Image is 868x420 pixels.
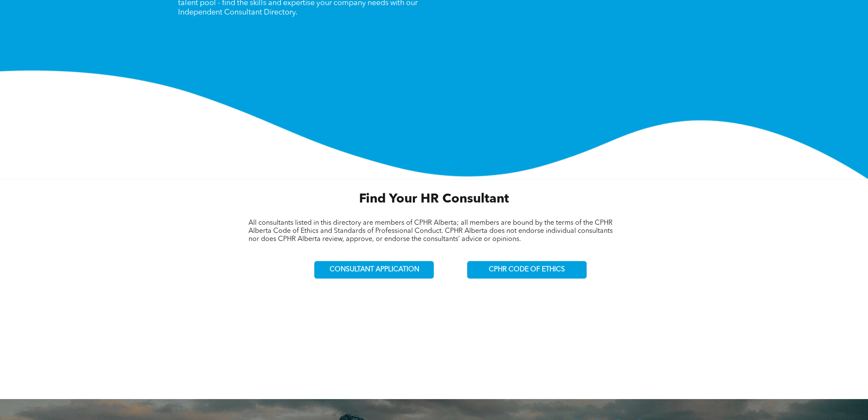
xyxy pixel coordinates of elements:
span: CONSULTANT APPLICATION [329,266,419,274]
span: All consultants listed in this directory are members of CPHR Alberta; all members are bound by th... [248,220,613,243]
span: Find Your HR Consultant [359,193,509,206]
a: CONSULTANT APPLICATION [314,261,434,279]
a: CPHR CODE OF ETHICS [467,261,587,279]
span: CPHR CODE OF ETHICS [489,266,565,274]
